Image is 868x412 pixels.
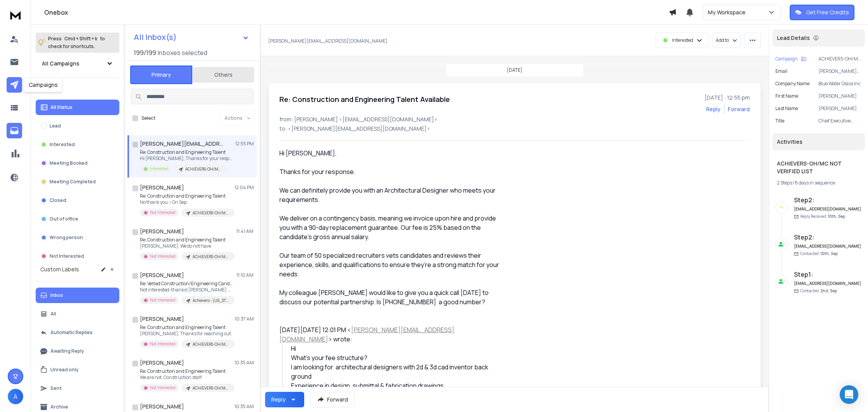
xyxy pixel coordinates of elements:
div: | [777,180,860,186]
p: First Name [775,93,798,99]
h6: [EMAIL_ADDRESS][DOMAIN_NAME] [794,243,862,249]
p: Interested [50,141,75,148]
button: Reply [265,392,304,407]
p: Lead Details [777,34,810,42]
h1: ACHIEVERS-OH/MC NOT VERIFIED LIST [777,160,860,175]
h1: Re: Construction and Engineering Talent Available [279,94,450,105]
p: Email [775,68,787,74]
p: Press to check for shortcuts. [48,35,105,50]
p: 10:35 AM [234,403,254,410]
button: Awaiting Reply [36,343,119,359]
p: ACHIEVERS-OH/MC NOT VERIFIED LIST [818,56,862,62]
h1: [PERSON_NAME] [140,271,184,279]
h1: [PERSON_NAME] [140,315,184,323]
p: All Status [50,104,72,110]
p: My Workspace [708,9,749,16]
span: 10th, Sep [828,214,845,219]
span: 8 days in sequence [795,179,835,186]
h3: Custom Labels [40,265,79,273]
button: Meeting Completed [36,174,119,190]
p: [PERSON_NAME] [818,105,862,112]
div: Activities [772,133,865,150]
p: ACHIEVERS-OH/MC NOT VERIFIED LIST [185,166,222,172]
button: Wrong person [36,230,119,245]
p: Contacted [800,251,838,257]
button: Interested [36,137,119,152]
button: All Inbox(s) [127,29,255,45]
h3: Filters [36,84,119,95]
p: Achievers - [US_STATE] & [US_STATE] verified v1 [193,298,230,303]
h6: Step 2 : [794,233,862,242]
img: logo [8,8,23,22]
button: Lead [36,118,119,134]
p: Blue Water Glass Inc [818,81,862,87]
h6: Step 2 : [794,195,862,205]
p: Interested [150,166,168,172]
p: Wrong person [50,234,83,241]
span: 2 Steps [777,179,792,186]
div: Campaigns [24,78,63,92]
p: Not Interested [150,210,176,215]
p: Awaiting Reply [50,348,84,354]
button: Forward [310,392,355,407]
h1: All Inbox(s) [134,33,177,41]
h3: Inboxes selected [158,48,207,57]
p: 12:55 PM [235,141,254,147]
a: [PERSON_NAME][EMAIL_ADDRESS][DOMAIN_NAME] [279,326,455,343]
div: Forward [728,105,750,113]
p: [DATE] : 12:55 pm [704,94,750,102]
p: Get Free Credits [806,9,849,16]
p: [PERSON_NAME] [818,93,862,99]
p: Inbox [50,292,63,298]
p: Not Interested [150,341,176,347]
div: We deliver on a contingency basis, meaning we invoice upon hire and provide you with a 90-day rep... [279,214,506,241]
button: Closed [36,193,119,208]
p: Re: Construction and Engineering Talent [140,368,233,374]
p: Contacted [800,288,837,294]
h1: [PERSON_NAME] [140,403,184,410]
h1: [PERSON_NAME][EMAIL_ADDRESS][DOMAIN_NAME] [140,140,225,148]
p: No thank you > On Sep [140,199,233,205]
p: Lead [50,123,61,129]
button: Others [192,66,254,83]
span: Cmd + Shift + k [63,34,98,43]
button: Sent [36,381,119,396]
h1: Onebox [44,8,669,17]
button: Inbox [36,288,119,303]
button: All Status [36,100,119,115]
button: Out of office [36,211,119,227]
button: Automatic Replies [36,325,119,340]
p: Hi [PERSON_NAME], Thanks for your response. We [140,155,233,162]
button: Meeting Booked [36,155,119,171]
h6: Step 1 : [794,270,862,279]
div: Experience in design, submittal & fabrication drawings [291,381,506,390]
p: Unread only [50,367,79,373]
button: A [8,389,23,404]
p: Meeting Completed [50,179,96,185]
button: Unread only [36,362,119,378]
p: Not Interested [150,253,176,259]
p: [PERSON_NAME][EMAIL_ADDRESS][DOMAIN_NAME] [268,38,387,44]
button: Campaign [775,56,806,62]
p: Not Interested [50,253,84,259]
p: Automatic Replies [50,329,93,336]
div: We can definitely provide you with an Architectural Designer who meets your requirements. [279,186,506,204]
p: Re: Construction and Engineering Talent [140,324,233,331]
p: Not Interested [150,297,176,303]
button: Not Interested [36,248,119,264]
p: Re: Vetted Construction/Engineering Candidates Available [140,281,233,287]
p: ACHIEVERS-OH/MC NOT VERIFIED LIST [193,385,230,391]
button: Reply [706,105,721,113]
p: 10:37 AM [235,316,254,322]
div: I am looking for architectural designers with 2d & 3d cad inventor back ground [291,362,506,381]
p: ACHIEVERS-OH/MC NOT VERIFIED LIST [193,210,230,216]
p: to: <[PERSON_NAME][EMAIL_ADDRESS][DOMAIN_NAME]> [279,125,750,133]
p: All [50,311,56,317]
p: 10:35 AM [234,360,254,366]
div: Hi [PERSON_NAME], [279,148,506,158]
div: Our team of 50 specialized recruiters vets candidates and reviews their experience, skills, and q... [279,251,506,279]
p: 12:04 PM [234,184,254,191]
div: Open Intercom Messenger [840,385,858,404]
